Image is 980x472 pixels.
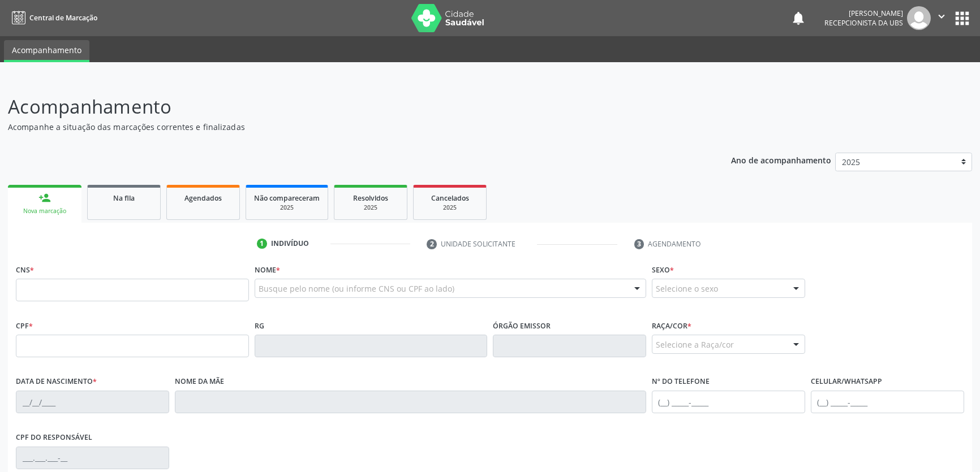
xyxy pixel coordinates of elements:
[16,391,169,413] input: __/__/____
[259,283,454,295] span: Busque pelo nome (ou informe CNS ou CPF ao lado)
[907,6,931,30] img: img
[257,239,267,249] div: 1
[656,339,734,350] span: Selecione a Raça/cor
[8,121,683,133] p: Acompanhe a situação das marcações correntes e finalizadas
[271,239,309,249] div: Indivíduo
[16,207,74,215] div: Nova marcação
[656,283,718,295] span: Selecione o sexo
[342,203,399,212] div: 2025
[16,373,97,391] label: Data de nascimento
[431,193,469,203] span: Cancelados
[731,153,831,167] p: Ano de acompanhamento
[493,317,551,335] label: Órgão emissor
[254,193,320,203] span: Não compareceram
[16,447,169,469] input: ___.___.___-__
[16,261,34,279] label: CNS
[4,40,89,62] a: Acompanhamento
[935,10,948,23] i: 
[29,13,97,23] span: Central de Marcação
[652,391,805,413] input: (__) _____-_____
[16,317,33,335] label: CPF
[824,8,903,18] div: [PERSON_NAME]
[184,193,222,203] span: Agendados
[16,429,92,447] label: CPF do responsável
[652,261,674,279] label: Sexo
[255,261,280,279] label: Nome
[175,373,224,391] label: Nome da mãe
[422,203,478,212] div: 2025
[113,193,135,203] span: Na fila
[652,373,710,391] label: Nº do Telefone
[38,192,51,204] div: person_add
[790,10,806,26] button: notifications
[255,317,264,335] label: RG
[811,391,964,413] input: (__) _____-_____
[353,193,388,203] span: Resolvidos
[931,6,952,30] button: 
[8,8,97,27] a: Central de Marcação
[824,18,903,28] span: Recepcionista da UBS
[952,8,972,28] button: apps
[811,373,882,391] label: Celular/WhatsApp
[8,93,683,121] p: Acompanhamento
[254,203,320,212] div: 2025
[652,317,691,335] label: Raça/cor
